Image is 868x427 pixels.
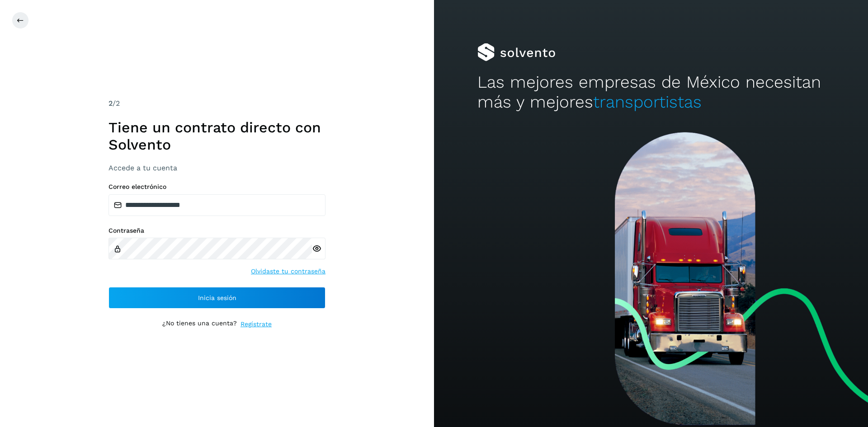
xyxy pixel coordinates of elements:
[108,164,325,172] h3: Accede a tu cuenta
[593,92,702,112] span: transportistas
[241,319,272,329] a: Regístrate
[108,98,325,109] div: /2
[477,72,825,113] h2: Las mejores empresas de México necesitan más y mejores
[198,295,236,301] span: Inicia sesión
[108,99,113,108] span: 2
[162,319,237,329] p: ¿No tienes una cuenta?
[251,267,325,276] a: Olvidaste tu contraseña
[108,119,325,154] h1: Tiene un contrato directo con Solvento
[108,287,325,309] button: Inicia sesión
[108,227,325,235] label: Contraseña
[108,183,325,191] label: Correo electrónico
